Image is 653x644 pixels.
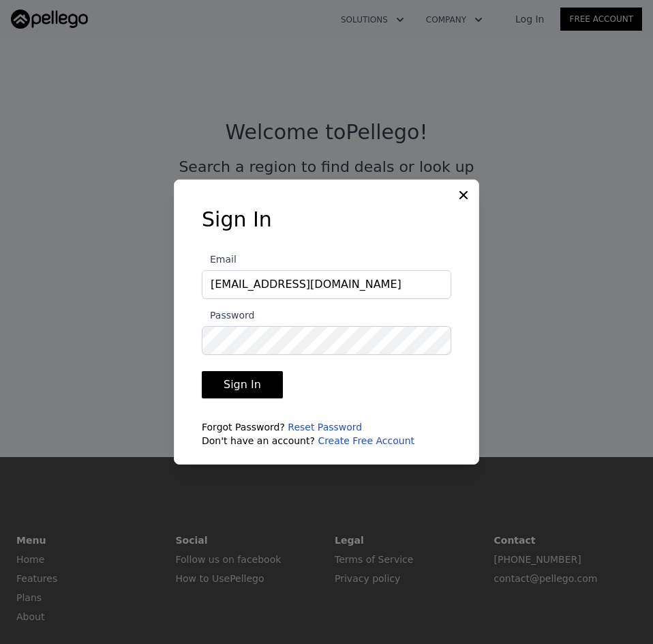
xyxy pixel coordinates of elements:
[202,326,451,355] input: Password
[318,435,414,446] a: Create Free Account
[202,420,451,448] div: Forgot Password? Don't have an account?
[202,207,451,232] h3: Sign In
[202,270,451,299] input: Email
[202,371,283,398] button: Sign In
[288,422,362,433] a: Reset Password
[202,310,254,321] span: Password
[202,254,237,265] span: Email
